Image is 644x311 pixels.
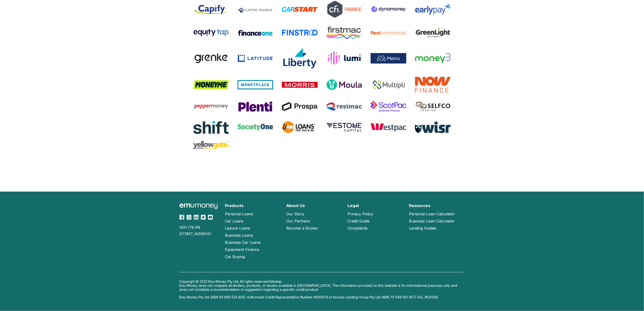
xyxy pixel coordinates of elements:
[179,295,465,299] p: Emu Money Pty Ltd (ABN 99 669 524 805) Authorised Credit Representative Number #550974 of Access ...
[193,53,229,64] img: Grenke
[179,232,219,236] div: [STREET_ADDRESS]
[286,225,318,232] a: Become a Broker
[225,203,244,208] h2: Products
[225,232,253,239] a: Business Loans
[187,215,191,220] img: Instagram
[415,76,451,93] img: Now Finance
[225,253,245,260] a: Car Buying
[348,210,373,217] a: Privacy Policy
[179,203,218,209] img: Emu Money
[282,102,318,111] img: Prospa
[348,203,359,208] h2: Legal
[371,123,406,132] img: Westpac
[193,120,229,134] img: Shift
[237,101,273,112] img: Plenti
[415,122,451,133] img: Wisr
[179,283,465,292] p: Emu Money does not compare all lenders, products, or issuers available in [GEOGRAPHIC_DATA]. The ...
[286,217,310,225] a: Our Partners
[409,210,455,217] a: Personal Loan Calculator
[282,30,318,36] img: Finstro
[326,51,362,65] img: Lumi
[208,215,213,220] img: YouTube
[225,239,261,246] a: Business Car Loans
[179,225,219,229] div: 1300 778 918
[371,99,406,113] img: ScotPac
[282,120,318,134] img: UME Loans
[415,101,451,112] img: Selfco
[326,27,362,39] img: Firstmac
[179,279,465,283] p: Copyright © 2023 Emu Money Pty Ltd. All rights reserved.
[237,80,273,90] img: MoneyPlace
[269,279,283,283] a: Sitemap.
[415,4,451,15] img: EarlyPay
[415,53,451,63] img: Money3
[326,102,362,111] img: Resimac
[225,246,260,253] a: Equipment Finance
[371,79,406,90] img: Multipli
[193,29,229,37] img: Equity Tap
[193,80,229,89] img: MoneyMe
[194,215,199,220] img: LinkedIn
[201,215,206,220] img: Twitter
[282,47,318,70] img: Liberty
[415,25,451,40] img: Green Light Auto
[237,5,273,14] img: Capital Finance
[326,79,362,90] img: Moula
[225,225,250,232] a: Leisure Loans
[237,29,273,36] img: Finance One
[371,53,406,64] img: Metro
[193,103,229,110] img: Pepper Money
[409,217,455,225] a: Business Loan Calculator
[409,203,431,208] h2: Resources
[371,31,406,35] img: Flexi Commercial
[348,217,370,225] a: Credit Guide
[237,124,273,131] img: SocietyOne
[193,4,229,15] img: Capify
[282,82,318,88] img: Morris Finance
[409,225,436,232] a: Lending Guides
[225,210,253,217] a: Personal Loans
[193,141,229,149] img: Yellow Gate
[286,210,305,217] a: Our Story
[286,203,305,208] h2: About Us
[326,122,362,132] img: Vestone
[282,6,318,13] img: CarStart Finance
[179,215,184,220] img: Facebook
[348,225,368,232] a: Complaints
[225,217,244,225] a: Car Loans
[371,6,406,13] img: Dynamoney
[237,54,273,62] img: Latitude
